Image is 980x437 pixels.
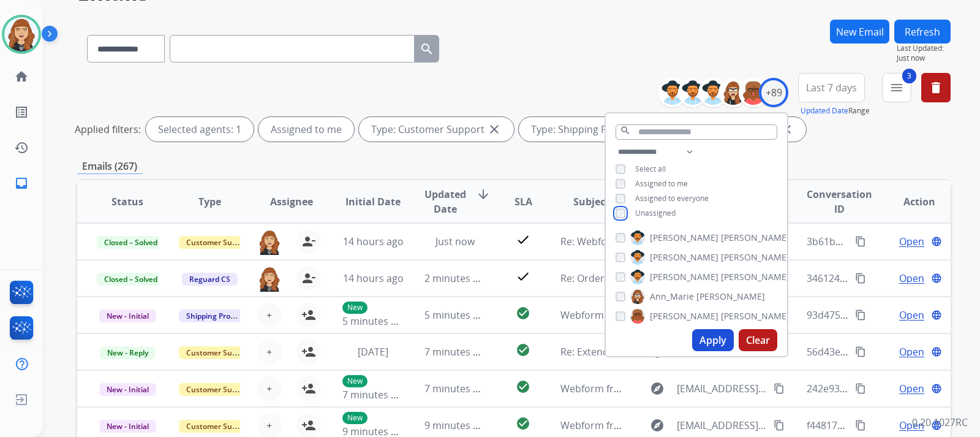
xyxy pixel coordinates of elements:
span: Open [899,381,924,396]
mat-icon: content_copy [855,273,866,284]
span: 14 hours ago [343,272,404,285]
span: Conversation ID [807,187,872,216]
div: Assigned to me [258,117,354,142]
span: Just now [435,235,475,248]
span: 7 minutes ago [424,382,490,395]
mat-icon: delete [929,80,943,95]
div: Type: Shipping Protection [519,117,679,142]
span: Closed – Solved [97,273,165,286]
mat-icon: home [14,69,29,84]
button: + [257,303,282,327]
span: Customer Support [179,383,258,396]
span: Select all [635,164,666,174]
span: Webform from [EMAIL_ADDRESS][DOMAIN_NAME] on [DATE] [560,419,838,432]
button: Clear [739,329,777,351]
button: Last 7 days [798,73,865,102]
mat-icon: language [931,273,942,284]
th: Action [869,180,951,223]
mat-icon: inbox [14,176,29,191]
span: Last Updated: [897,44,951,53]
mat-icon: check [516,232,530,247]
mat-icon: content_copy [855,310,866,321]
mat-icon: person_add [301,308,316,322]
span: + [266,308,272,322]
span: [PERSON_NAME] [721,232,790,244]
span: [PERSON_NAME] [696,291,765,303]
span: Status [111,194,143,209]
span: Shipping Protection [179,310,263,322]
span: 9 minutes ago [424,419,490,432]
button: + [257,340,282,364]
span: [PERSON_NAME] [650,251,718,264]
mat-icon: check [516,269,530,284]
mat-icon: search [420,42,434,56]
span: Open [899,344,924,359]
mat-icon: explore [650,418,665,433]
span: Ann_Marie [650,291,694,303]
span: Reguard CS [182,273,238,286]
span: Customer Support [179,346,258,359]
span: Assigned to me [635,178,688,189]
mat-icon: check_circle [516,416,530,431]
mat-icon: check_circle [516,306,530,321]
span: Customer Support [179,420,258,433]
span: New - Initial [99,310,156,322]
img: agent-avatar [257,266,282,292]
span: Subject [573,194,609,209]
span: [EMAIL_ADDRESS][DOMAIN_NAME] [677,418,766,433]
mat-icon: content_copy [855,346,866,357]
span: Just now [897,53,951,63]
mat-icon: person_add [301,418,316,433]
span: Webform from [EMAIL_ADDRESS][DOMAIN_NAME] on [DATE] [560,382,838,395]
span: Assigned to everyone [635,193,709,203]
div: Type: Customer Support [359,117,514,142]
span: [EMAIL_ADDRESS][DOMAIN_NAME] [677,381,766,396]
mat-icon: person_add [301,344,316,359]
mat-icon: language [931,236,942,247]
span: 5 minutes ago [424,308,490,322]
span: Open [899,418,924,433]
mat-icon: content_copy [855,383,866,394]
span: Type [198,194,221,209]
span: [PERSON_NAME] [721,310,790,322]
span: Initial Date [345,194,401,209]
mat-icon: person_remove [301,234,316,249]
mat-icon: check_circle [516,343,530,357]
mat-icon: person_add [301,381,316,396]
span: Open [899,271,924,286]
span: Last 7 days [806,85,857,90]
button: New Email [830,20,889,44]
p: New [342,302,367,314]
button: + [257,376,282,401]
span: [PERSON_NAME] [721,251,790,264]
span: [DATE] [358,345,388,359]
mat-icon: language [931,346,942,357]
span: [PERSON_NAME] [721,271,790,283]
span: Updated Date [424,187,466,216]
span: 5 minutes ago [342,314,408,328]
span: 3 [902,69,916,83]
mat-icon: content_copy [855,236,866,247]
div: +89 [759,78,788,107]
span: Customer Support [179,236,258,249]
span: 14 hours ago [343,235,404,248]
span: + [266,344,272,359]
span: New - Initial [99,383,156,396]
span: Unassigned [635,208,676,218]
button: Apply [692,329,734,351]
img: avatar [4,17,39,51]
p: New [342,412,367,424]
span: + [266,418,272,433]
p: 0.20.1027RC [912,415,968,430]
mat-icon: content_copy [855,420,866,431]
p: New [342,375,367,387]
button: 3 [882,73,911,102]
span: Open [899,234,924,249]
span: Open [899,308,924,322]
span: [PERSON_NAME] [650,232,718,244]
span: + [266,381,272,396]
mat-icon: language [931,310,942,321]
mat-icon: search [620,125,631,136]
mat-icon: menu [889,80,904,95]
span: Re: Order # 210101070 [PERSON_NAME] [560,272,744,285]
